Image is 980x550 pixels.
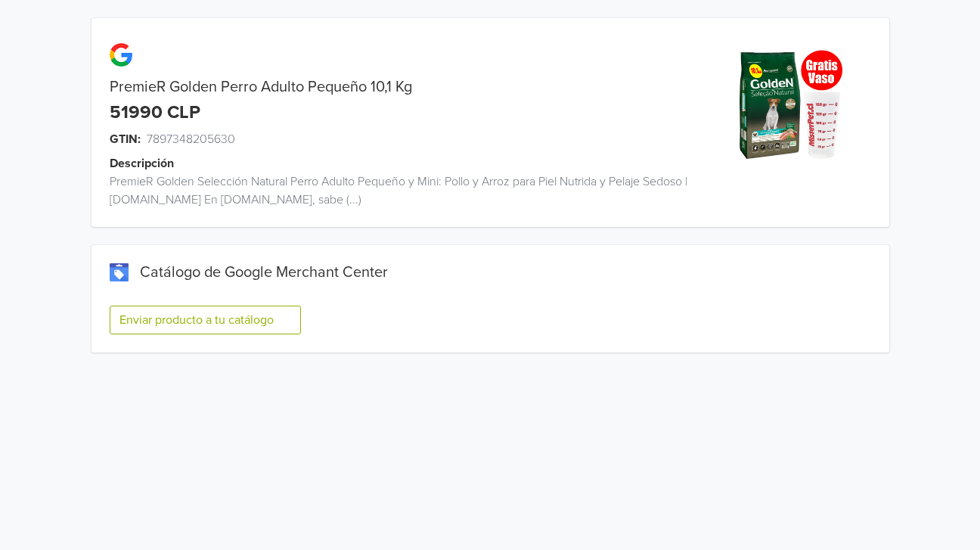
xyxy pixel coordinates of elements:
[110,130,141,148] span: GTIN:
[91,172,690,209] div: PremieR Golden Selección Natural Perro Adulto Pequeño y Mini: Pollo y Arroz para Piel Nutrida y P...
[91,78,690,96] div: PremieR Golden Perro Adulto Pequeño 10,1 Kg
[147,130,235,148] span: 7897348205630
[110,306,301,334] button: Enviar producto a tu catálogo
[110,102,200,124] div: 51990 CLP
[110,154,708,172] div: Descripción
[732,48,846,163] img: product_image
[110,263,871,281] div: Catálogo de Google Merchant Center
